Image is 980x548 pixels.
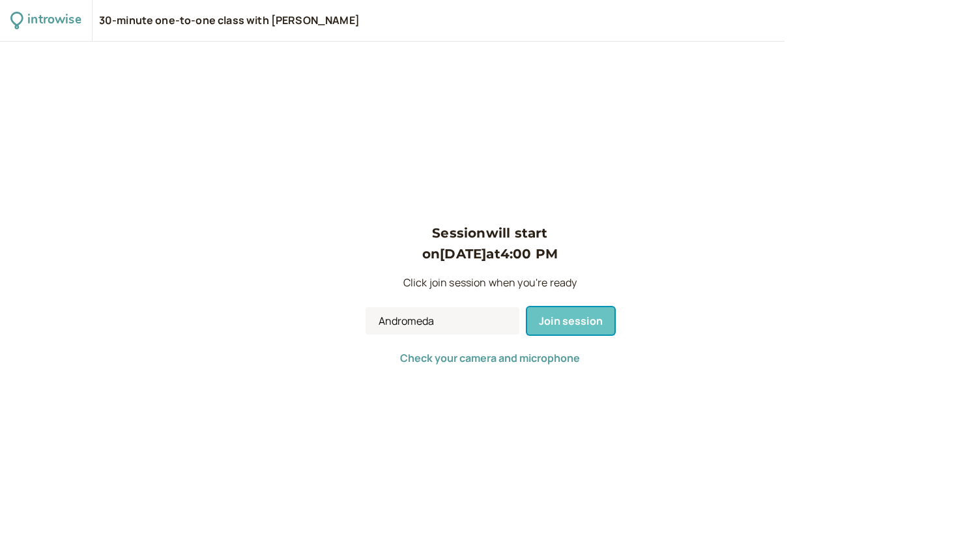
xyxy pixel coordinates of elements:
p: Click join session when you're ready [366,275,614,292]
button: Join session [527,307,614,335]
span: Check your camera and microphone [400,351,580,365]
div: 30-minute one-to-one class with [PERSON_NAME] [99,14,360,28]
h3: Session will start on [DATE] at 4:00 PM [366,223,614,265]
span: Join session [539,314,603,328]
input: Your Name [366,307,519,335]
div: introwise [27,10,81,31]
button: Check your camera and microphone [400,352,580,364]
